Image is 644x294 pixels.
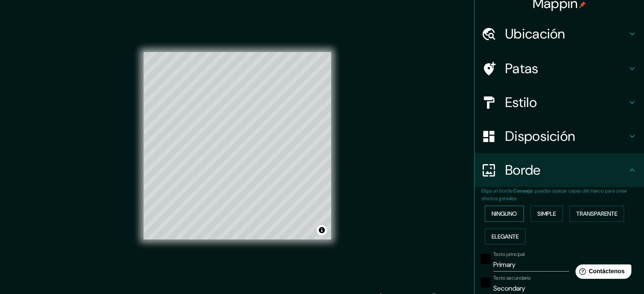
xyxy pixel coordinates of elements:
[475,153,644,187] div: Borde
[475,85,644,119] div: Estilo
[492,210,517,217] font: Ninguno
[505,127,575,145] font: Disposición
[485,206,524,222] button: Ninguno
[481,187,627,202] font: : puedes opacar capas del marco para crear efectos geniales.
[505,161,541,179] font: Borde
[493,275,531,281] font: Texto secundario
[579,1,586,8] img: pin-icon.png
[481,254,491,264] button: negro
[505,25,565,43] font: Ubicación
[537,210,556,217] font: Simple
[531,206,563,222] button: Simple
[492,233,519,240] font: Elegante
[493,251,525,258] font: Texto principal
[576,210,617,217] font: Transparente
[481,278,491,288] button: negro
[475,119,644,153] div: Disposición
[475,52,644,85] div: Patas
[569,261,635,285] iframe: Lanzador de widgets de ayuda
[569,206,624,222] button: Transparente
[481,187,513,194] font: Elige un borde.
[505,93,537,111] font: Estilo
[317,225,327,235] button: Activar o desactivar atribución
[505,60,539,77] font: Patas
[485,228,525,245] button: Elegante
[513,187,533,194] font: Consejo
[475,17,644,51] div: Ubicación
